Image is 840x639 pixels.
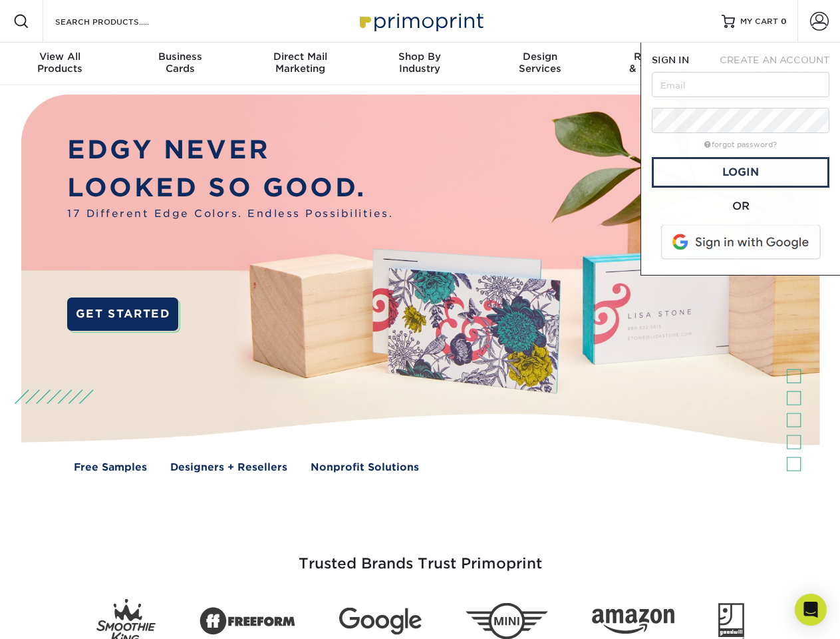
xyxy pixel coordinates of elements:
[120,51,239,75] div: Cards
[600,51,720,75] div: & Templates
[652,55,689,65] span: SIGN IN
[480,51,600,75] div: Services
[170,460,287,475] a: Designers + Resellers
[480,51,600,63] span: Design
[240,43,360,85] a: Direct MailMarketing
[311,460,419,475] a: Nonprofit Solutions
[120,43,239,85] a: BusinessCards
[360,43,480,85] a: Shop ByIndustry
[704,140,777,149] a: forgot password?
[67,131,393,169] p: EDGY NEVER
[600,43,720,85] a: Resources& Templates
[740,16,778,27] span: MY CART
[31,523,809,588] h3: Trusted Brands Trust Primoprint
[360,51,480,75] div: Industry
[240,51,360,63] span: Direct Mail
[720,55,829,65] span: CREATE AN ACCOUNT
[74,460,147,475] a: Free Samples
[360,51,480,63] span: Shop By
[480,43,600,85] a: DesignServices
[781,17,787,26] span: 0
[652,198,829,214] div: OR
[67,206,393,222] span: 17 Different Edge Colors. Endless Possibilities.
[67,298,178,331] a: GET STARTED
[652,72,829,97] input: Email
[339,608,422,635] img: Google
[54,13,184,29] input: SEARCH PRODUCTS.....
[600,51,720,63] span: Resources
[652,157,829,188] a: Login
[592,609,674,634] img: Amazon
[240,51,360,75] div: Marketing
[67,169,393,207] p: LOOKED SO GOOD.
[795,594,827,626] div: Open Intercom Messenger
[354,7,487,35] img: Primoprint
[718,603,744,639] img: Goodwill
[120,51,239,63] span: Business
